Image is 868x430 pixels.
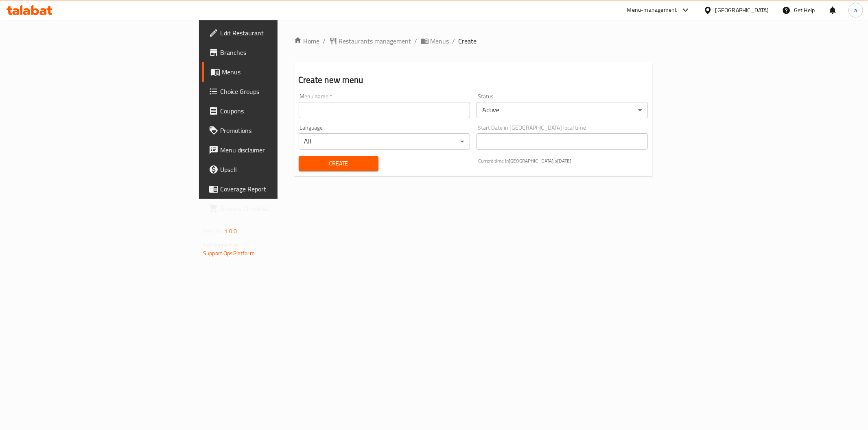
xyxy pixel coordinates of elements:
[222,67,337,77] span: Menus
[339,36,411,46] span: Restaurants management
[299,74,648,86] h2: Create new menu
[202,160,344,179] a: Upsell
[854,6,857,15] span: a
[220,184,337,194] span: Coverage Report
[203,226,223,237] span: Version:
[294,36,653,46] nav: breadcrumb
[627,5,677,15] div: Menu-management
[220,126,337,135] span: Promotions
[220,165,337,174] span: Upsell
[220,145,337,155] span: Menu disclaimer
[202,43,344,62] a: Branches
[453,36,455,46] li: /
[329,36,411,46] a: Restaurants management
[202,179,344,199] a: Coverage Report
[299,156,379,171] button: Create
[220,48,337,57] span: Branches
[431,36,449,46] span: Menus
[415,36,418,46] li: /
[477,102,648,118] div: Active
[202,101,344,121] a: Coupons
[299,102,470,118] input: Please enter Menu name
[715,6,769,15] div: [GEOGRAPHIC_DATA]
[220,28,337,38] span: Edit Restaurant
[220,87,337,96] span: Choice Groups
[299,133,470,150] div: All
[202,121,344,140] a: Promotions
[224,226,237,237] span: 1.0.0
[203,240,241,250] span: Get support on:
[203,248,255,258] a: Support.OpsPlatform
[202,23,344,43] a: Edit Restaurant
[220,106,337,116] span: Coupons
[305,159,372,169] span: Create
[459,36,477,46] span: Create
[202,82,344,101] a: Choice Groups
[202,62,344,82] a: Menus
[220,204,337,213] span: Grocery Checklist
[202,140,344,160] a: Menu disclaimer
[202,199,344,218] a: Grocery Checklist
[421,36,449,46] a: Menus
[478,157,648,165] p: Current time in [GEOGRAPHIC_DATA] is [DATE]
